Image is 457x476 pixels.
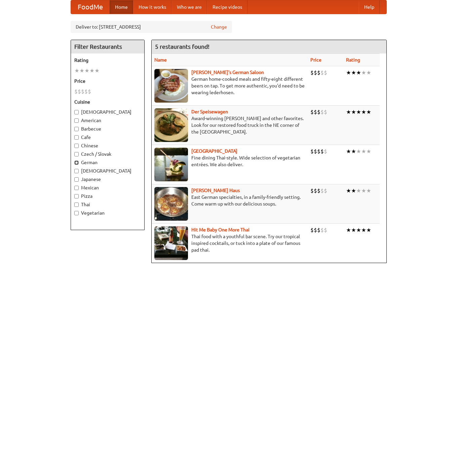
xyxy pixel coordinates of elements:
li: $ [314,69,317,76]
input: Cafe [74,135,79,140]
input: Pizza [74,194,79,198]
li: ★ [366,226,371,234]
a: How it works [133,0,172,14]
label: [DEMOGRAPHIC_DATA] [74,168,141,174]
li: ★ [356,148,361,155]
label: German [74,159,141,166]
li: ★ [351,69,356,76]
li: $ [317,108,320,116]
li: ★ [366,108,371,116]
li: ★ [84,67,89,74]
li: $ [314,187,317,194]
input: [DEMOGRAPHIC_DATA] [74,110,79,114]
input: German [74,160,79,165]
h4: Filter Restaurants [71,40,144,53]
input: Mexican [74,186,79,190]
label: American [74,117,141,124]
label: [DEMOGRAPHIC_DATA] [74,109,141,115]
li: $ [317,69,320,76]
a: [GEOGRAPHIC_DATA] [191,148,237,154]
li: $ [324,187,327,194]
li: $ [317,187,320,194]
input: Thai [74,203,79,207]
li: ★ [351,187,356,194]
p: East German specialties, in a family-friendly setting. Come warm up with our delicious soups. [154,194,305,207]
h5: Rating [74,57,141,64]
li: $ [74,88,78,95]
label: Pizza [74,193,141,199]
a: Name [154,57,167,63]
li: $ [324,108,327,116]
li: ★ [356,187,361,194]
li: ★ [366,69,371,76]
li: $ [320,226,324,234]
li: $ [310,69,314,76]
input: Vegetarian [74,211,79,215]
li: $ [320,108,324,116]
ng-pluralize: 5 restaurants found! [155,43,210,50]
li: ★ [366,148,371,155]
input: Barbecue [74,127,79,131]
li: ★ [361,187,366,194]
li: $ [320,187,324,194]
img: esthers.jpg [154,69,188,103]
li: $ [310,226,314,234]
input: Japanese [74,177,79,182]
li: $ [314,108,317,116]
li: ★ [346,226,351,234]
li: $ [324,148,327,155]
li: ★ [351,108,356,116]
li: $ [317,148,320,155]
li: $ [320,148,324,155]
a: Price [310,57,321,63]
li: $ [310,148,314,155]
p: Thai food with a youthful bar scene. Try our tropical inspired cocktails, or tuck into a plate of... [154,233,305,253]
li: ★ [361,108,366,116]
a: Help [359,0,380,14]
li: $ [324,69,327,76]
a: [PERSON_NAME] Haus [191,188,240,193]
label: Cafe [74,134,141,141]
input: [DEMOGRAPHIC_DATA] [74,169,79,173]
li: $ [324,226,327,234]
a: Change [211,24,227,30]
li: ★ [74,67,79,74]
li: ★ [346,148,351,155]
label: Chinese [74,142,141,149]
h5: Cuisine [74,99,141,105]
li: $ [88,88,91,95]
li: ★ [346,69,351,76]
li: ★ [356,226,361,234]
img: babythai.jpg [154,226,188,260]
label: Czech / Slovak [74,151,141,157]
li: $ [317,226,320,234]
li: ★ [94,67,100,74]
li: ★ [366,187,371,194]
a: Der Speisewagen [191,109,228,114]
a: FoodMe [71,0,110,14]
label: Mexican [74,184,141,191]
a: Rating [346,57,360,63]
label: Barbecue [74,125,141,132]
li: $ [78,88,81,95]
a: Recipe videos [207,0,247,14]
li: ★ [351,148,356,155]
li: ★ [361,226,366,234]
p: Award-winning [PERSON_NAME] and other favorites. Look for our restored food truck in the NE corne... [154,115,305,135]
img: speisewagen.jpg [154,108,188,142]
h5: Price [74,78,141,84]
li: ★ [79,67,84,74]
li: ★ [361,148,366,155]
a: Hit Me Baby One More Thai [191,227,250,232]
a: [PERSON_NAME]'s German Saloon [191,70,264,75]
input: American [74,118,79,123]
li: ★ [346,187,351,194]
li: ★ [346,108,351,116]
input: Czech / Slovak [74,152,79,156]
li: ★ [356,69,361,76]
img: satay.jpg [154,148,188,181]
